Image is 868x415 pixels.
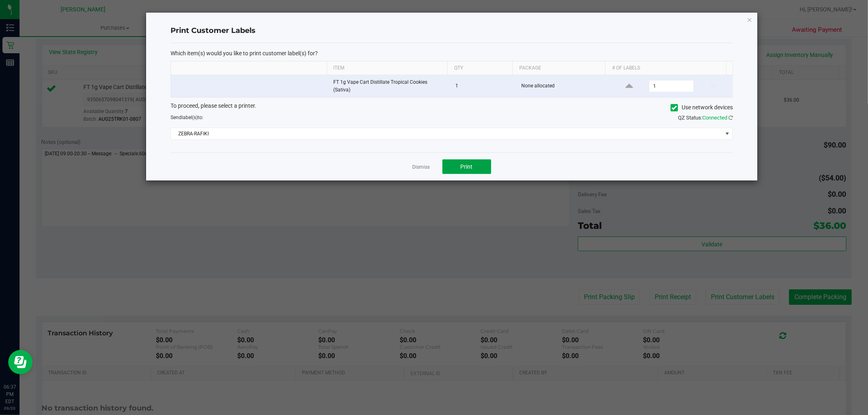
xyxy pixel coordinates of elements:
span: Send to: [171,115,203,120]
span: Connected [702,115,727,121]
p: Which item(s) would you like to print customer label(s) for? [171,50,733,57]
td: 1 [450,75,516,97]
td: FT 1g Vape Cart Distillate Tropical Cookies (Sativa) [328,75,450,97]
h4: Print Customer Labels [171,26,733,36]
iframe: Resource center [8,350,33,374]
span: ZEBRA-RAFIKI [171,128,722,139]
div: To proceed, please select a printer. [164,102,739,114]
th: Item [327,61,447,75]
button: Print [442,159,491,174]
span: QZ Status: [678,115,733,121]
label: Use network devices [671,103,733,112]
td: None allocated [516,75,610,97]
th: Package [512,61,605,75]
th: # of labels [605,61,726,75]
th: Qty [447,61,512,75]
a: Dismiss [413,164,430,171]
span: label(s) [181,115,198,120]
span: Print [461,163,473,170]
